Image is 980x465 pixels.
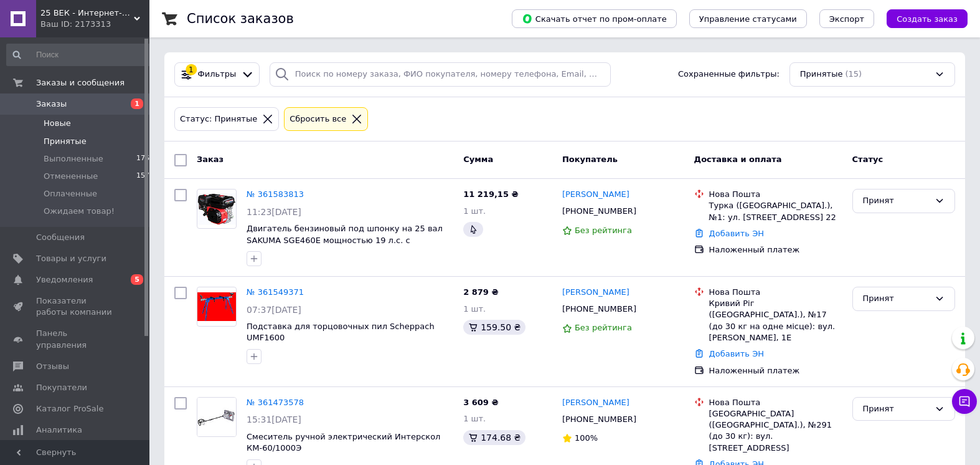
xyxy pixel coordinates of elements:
a: [PERSON_NAME] [562,189,629,201]
a: Добавить ЭН [709,229,764,238]
span: [PHONE_NUMBER] [562,304,636,314]
span: Заказы [36,98,67,110]
span: 5 [131,274,143,285]
img: Фото товару [197,398,236,436]
span: Новые [44,118,71,129]
input: Поиск [6,44,159,66]
span: Ожидаем товар! [44,206,115,217]
div: Нова Пошта [709,287,842,298]
div: Нова Пошта [709,397,842,408]
input: Поиск по номеру заказа, ФИО покупателя, номеру телефона, Email, номеру накладной [270,62,611,87]
a: [PERSON_NAME] [562,397,629,409]
div: Турка ([GEOGRAPHIC_DATA].), №1: ул. [STREET_ADDRESS] 22 [709,200,842,223]
span: Покупатель [562,155,618,164]
span: 1 [131,98,143,109]
a: Фото товару [197,189,237,229]
span: Сохраненные фильтры: [678,69,780,80]
span: Доставка и оплата [694,155,782,164]
button: Чат с покупателем [952,389,977,414]
a: [PERSON_NAME] [562,287,629,299]
a: Фото товару [197,397,237,437]
a: № 361473578 [247,398,304,407]
span: 11:23[DATE] [247,207,301,217]
span: Сумма [463,155,493,164]
span: 100% [575,433,598,443]
span: 25 ВЕК - Интернет-Магазин: электрический, бензиновый, аккумуляторный инструмент и строительство. [40,7,134,19]
span: Аналитика [36,424,82,436]
span: Создать заказ [897,14,958,24]
span: [PHONE_NUMBER] [562,206,636,216]
div: Ваш ID: 2173313 [40,19,149,30]
div: Нова Пошта [709,189,842,200]
span: Уведомления [36,274,93,285]
img: Фото товару [197,292,236,322]
a: Смеситель ручной электрический Интерскол КМ-60/1000Э [247,432,440,453]
span: 2 879 ₴ [463,287,498,297]
span: Панель управления [36,328,115,350]
button: Создать заказ [887,9,968,28]
span: Фильтры [198,69,237,80]
span: 1 шт. [463,414,486,423]
div: [GEOGRAPHIC_DATA] ([GEOGRAPHIC_DATA].), №291 (до 30 кг): вул. [STREET_ADDRESS] [709,408,842,454]
span: Принятые [44,136,87,147]
span: Показатели работы компании [36,295,115,318]
span: 1 шт. [463,206,486,216]
span: 1 шт. [463,304,486,314]
span: Заказы и сообщения [36,77,125,89]
span: Без рейтинга [575,323,632,332]
div: 159.50 ₴ [463,320,525,335]
div: 1 [186,64,197,75]
h1: Список заказов [187,11,294,26]
div: Кривий Ріг ([GEOGRAPHIC_DATA].), №17 (до 30 кг на одне місце): вул. [PERSON_NAME], 1Е [709,298,842,343]
button: Скачать отчет по пром-оплате [512,9,677,28]
img: Фото товару [197,193,236,224]
span: Покупатели [36,382,87,393]
span: Выполненные [44,153,103,165]
span: Управление статусами [699,14,797,24]
span: [PHONE_NUMBER] [562,415,636,424]
div: Принят [863,403,930,416]
span: Статус [852,155,883,164]
a: Фото товару [197,287,237,327]
span: (15) [845,69,862,79]
span: 17613 [136,153,158,165]
span: 11 219,15 ₴ [463,189,518,199]
span: 07:37[DATE] [247,305,301,315]
span: Экспорт [829,14,864,24]
span: Сообщения [36,232,85,243]
span: Товары и услуги [36,253,106,264]
div: Принят [863,292,930,305]
div: Сбросить все [287,113,349,126]
a: Добавить ЭН [709,349,764,358]
a: Подставка для торцовочных пил Scheppach UMF1600 [247,322,435,343]
button: Экспорт [819,9,874,28]
span: Каталог ProSale [36,403,103,415]
span: 15:31[DATE] [247,415,301,424]
span: Скачать отчет по пром-оплате [522,13,667,24]
div: 174.68 ₴ [463,430,525,445]
span: Оплаченные [44,188,97,199]
span: 15769 [136,171,158,182]
span: Заказ [197,155,224,164]
div: Наложенный платеж [709,244,842,256]
a: № 361549371 [247,287,304,297]
div: Наложенный платеж [709,365,842,376]
span: Принятые [800,69,843,80]
span: Отзывы [36,361,69,372]
a: Двигатель бензиновый под шпонку на 25 вал SAKUMA SGE460E мощностью 19 л.с. с электростартером [247,224,443,256]
a: Создать заказ [874,14,968,23]
div: Принят [863,194,930,208]
a: № 361583813 [247,189,304,199]
div: Статус: Принятые [177,113,260,126]
span: 3 609 ₴ [463,398,498,407]
span: Без рейтинга [575,226,632,235]
span: Отмененные [44,171,98,182]
button: Управление статусами [689,9,807,28]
